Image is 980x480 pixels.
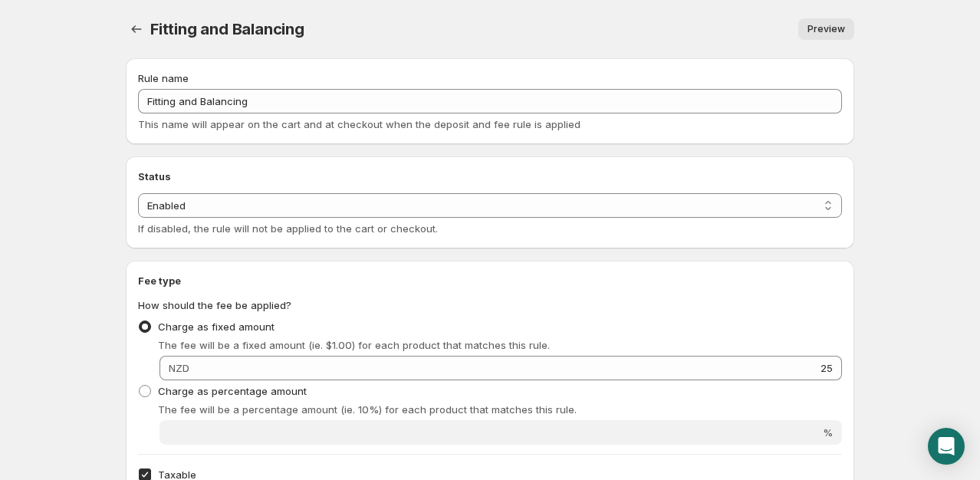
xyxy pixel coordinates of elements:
[138,118,580,130] span: This name will appear on the cart and at checkout when the deposit and fee rule is applied
[138,72,189,84] span: Rule name
[169,362,189,374] span: NZD
[807,23,845,35] span: Preview
[158,385,307,397] span: Charge as percentage amount
[158,339,550,351] span: The fee will be a fixed amount (ie. $1.00) for each product that matches this rule.
[138,222,438,235] span: If disabled, the rule will not be applied to the cart or checkout.
[126,18,147,40] button: Settings
[138,299,291,311] span: How should the fee be applied?
[150,20,304,38] span: Fitting and Balancing
[823,426,833,439] span: %
[138,169,842,184] h2: Status
[158,321,275,333] span: Charge as fixed amount
[138,273,842,288] h2: Fee type
[798,18,854,40] a: Preview
[158,402,842,417] p: The fee will be a percentage amount (ie. 10%) for each product that matches this rule.
[928,428,965,465] div: Open Intercom Messenger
